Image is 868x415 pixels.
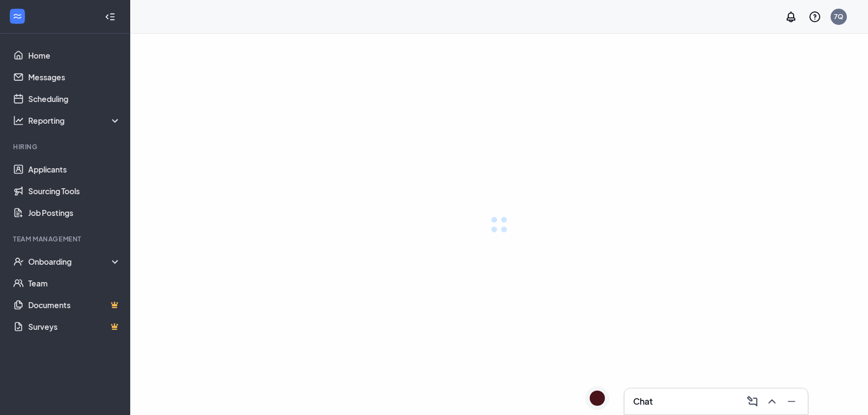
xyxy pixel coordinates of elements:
svg: Analysis [13,115,24,126]
a: Scheduling [28,88,121,110]
svg: Minimize [785,395,798,408]
svg: UserCheck [13,256,24,267]
button: ComposeMessage [743,393,760,410]
div: 7Q [834,12,844,21]
a: Applicants [28,158,121,180]
div: Hiring [13,142,119,151]
svg: QuestionInfo [808,10,821,23]
svg: WorkstreamLogo [12,11,23,22]
a: SurveysCrown [28,316,121,337]
div: Onboarding [28,256,122,267]
svg: Collapse [105,11,116,22]
h3: Chat [633,395,653,407]
a: DocumentsCrown [28,294,121,316]
a: Team [28,272,121,294]
svg: ComposeMessage [746,395,759,408]
svg: Notifications [784,10,797,23]
svg: ChevronUp [765,395,778,408]
div: Team Management [13,234,119,244]
a: Messages [28,66,121,88]
button: Minimize [782,393,799,410]
a: Job Postings [28,202,121,224]
a: Home [28,44,121,66]
button: ChevronUp [762,393,780,410]
div: Reporting [28,115,122,126]
a: Sourcing Tools [28,180,121,202]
